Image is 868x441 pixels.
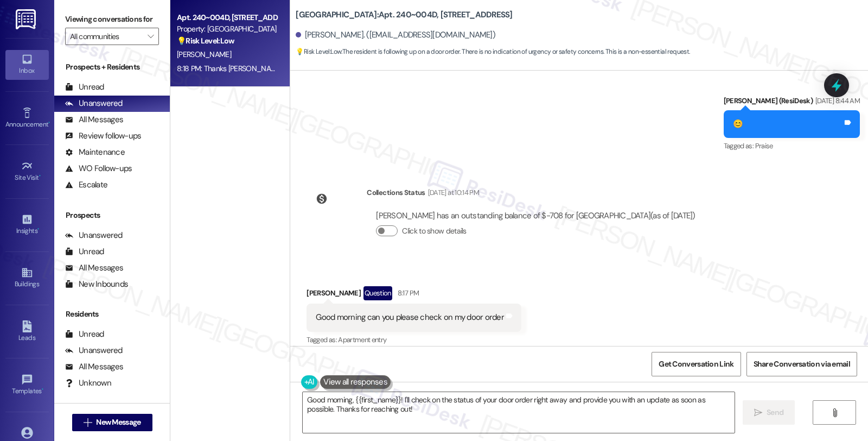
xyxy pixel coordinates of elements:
[177,12,277,23] div: Apt. 240~004D, [STREET_ADDRESS]
[54,308,170,320] div: Residents
[746,352,857,376] button: Share Conversation via email
[96,417,141,428] span: New Message
[363,286,392,300] div: Question
[65,329,104,340] div: Unread
[296,46,690,58] span: : The resident is following up on a door order. There is no indication of urgency or safety conce...
[65,230,123,241] div: Unanswered
[813,95,860,106] div: [DATE] 8:44 AM
[767,407,783,418] span: Send
[177,23,277,35] div: Property: [GEOGRAPHIC_DATA]
[338,335,386,344] span: Apartment entry
[425,187,479,198] div: [DATE] at 10:14 PM
[5,370,49,400] a: Templates •
[65,179,107,191] div: Escalate
[65,147,125,158] div: Maintenance
[303,392,735,433] textarea: Good morning, {{first_name}}! I'll check on the status of your door order right away and provide ...
[5,157,49,186] a: Site Visit •
[652,352,741,376] button: Get Conversation Link
[65,81,104,93] div: Unread
[5,50,49,79] a: Inbox
[733,118,743,130] div: 😊
[724,95,860,110] div: [PERSON_NAME] (ResiDesk)
[402,225,466,237] label: Click to show details
[84,418,92,427] i: 
[65,11,159,28] label: Viewing conversations for
[5,210,49,240] a: Insights •
[72,414,152,431] button: New Message
[5,263,49,293] a: Buildings
[65,279,128,290] div: New Inbounds
[39,172,41,180] span: •
[296,9,512,21] b: [GEOGRAPHIC_DATA]: Apt. 240~004D, [STREET_ADDRESS]
[367,187,425,198] div: Collections Status
[42,386,43,393] span: •
[177,49,231,59] span: [PERSON_NAME]
[65,262,123,274] div: All Messages
[659,358,733,370] span: Get Conversation Link
[5,317,49,346] a: Leads
[65,98,123,109] div: Unanswered
[724,138,860,154] div: Tagged as:
[316,312,504,323] div: Good morning can you please check on my door order
[395,287,419,299] div: 8:17 PM
[65,361,123,373] div: All Messages
[754,408,762,417] i: 
[54,210,170,221] div: Prospects
[70,28,142,45] input: All communities
[54,61,170,73] div: Prospects + Residents
[148,32,154,41] i: 
[296,29,495,41] div: [PERSON_NAME]. ([EMAIL_ADDRESS][DOMAIN_NAME])
[831,408,839,417] i: 
[743,400,795,425] button: Send
[65,377,111,389] div: Unknown
[754,358,850,370] span: Share Conversation via email
[296,47,341,56] strong: 💡 Risk Level: Low
[755,141,773,150] span: Praise
[65,163,132,174] div: WO Follow-ups
[65,345,123,356] div: Unanswered
[48,119,50,127] span: •
[307,286,521,304] div: [PERSON_NAME]
[65,130,141,142] div: Review follow-ups
[65,114,123,125] div: All Messages
[177,64,283,73] div: 8:18 PM: Thanks [PERSON_NAME]
[37,225,39,233] span: •
[376,210,695,222] div: [PERSON_NAME] has an outstanding balance of $-708 for [GEOGRAPHIC_DATA] (as of [DATE])
[16,9,38,29] img: ResiDesk Logo
[307,332,521,348] div: Tagged as:
[65,246,104,257] div: Unread
[177,36,234,46] strong: 💡 Risk Level: Low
